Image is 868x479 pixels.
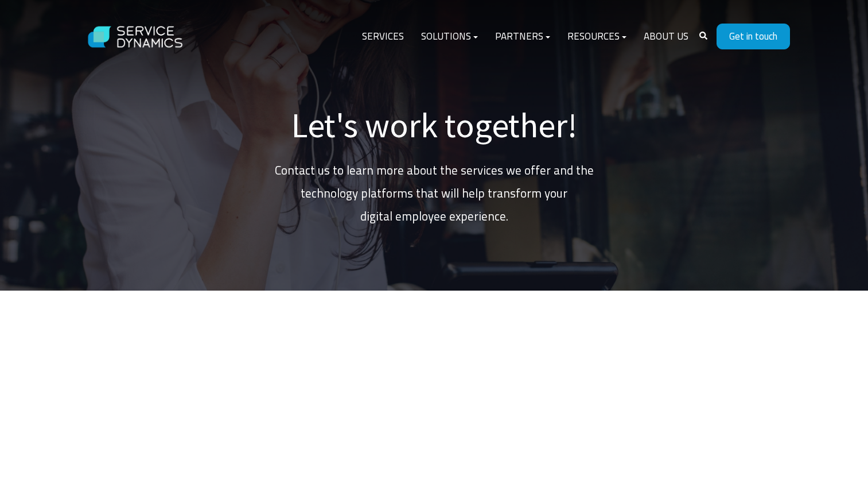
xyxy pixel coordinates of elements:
p: Contact us to learn more about the services we offer and the technology platforms that will help ... [259,159,609,251]
a: Resources [559,23,635,51]
img: Service Dynamics Logo - White [79,15,193,59]
h1: Let's work together! [259,105,609,146]
a: Solutions [412,23,486,51]
div: Navigation Menu [353,23,697,51]
a: Services [353,23,412,51]
a: About Us [635,23,697,51]
a: Partners [486,23,559,51]
a: Get in touch [717,24,790,49]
